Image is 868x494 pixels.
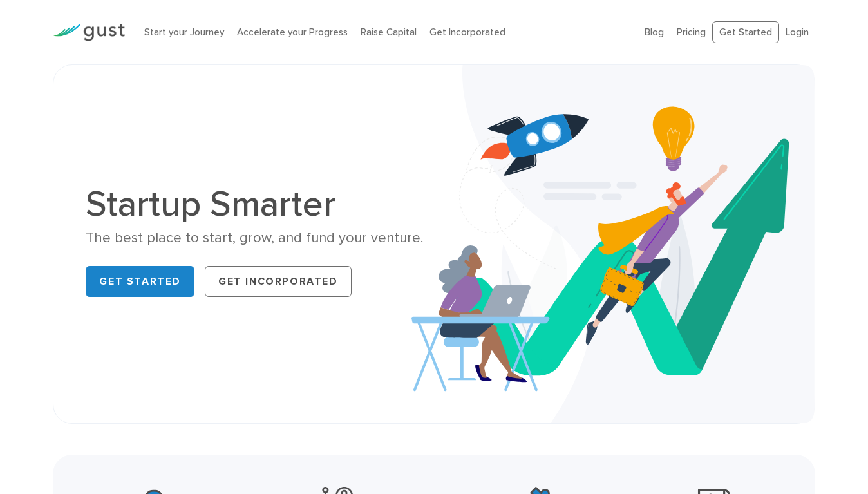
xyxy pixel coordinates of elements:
a: Raise Capital [361,26,417,38]
a: Login [786,26,809,38]
a: Get Incorporated [205,266,352,297]
a: Accelerate your Progress [237,26,348,38]
img: Startup Smarter Hero [411,65,815,423]
a: Get Started [712,21,779,44]
a: Get Started [86,266,194,297]
img: Gust Logo [53,24,125,41]
div: The best place to start, grow, and fund your venture. [86,229,424,247]
h1: Startup Smarter [86,186,424,222]
a: Get Incorporated [429,26,505,38]
a: Blog [645,26,664,38]
a: Pricing [677,26,706,38]
a: Start your Journey [144,26,224,38]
